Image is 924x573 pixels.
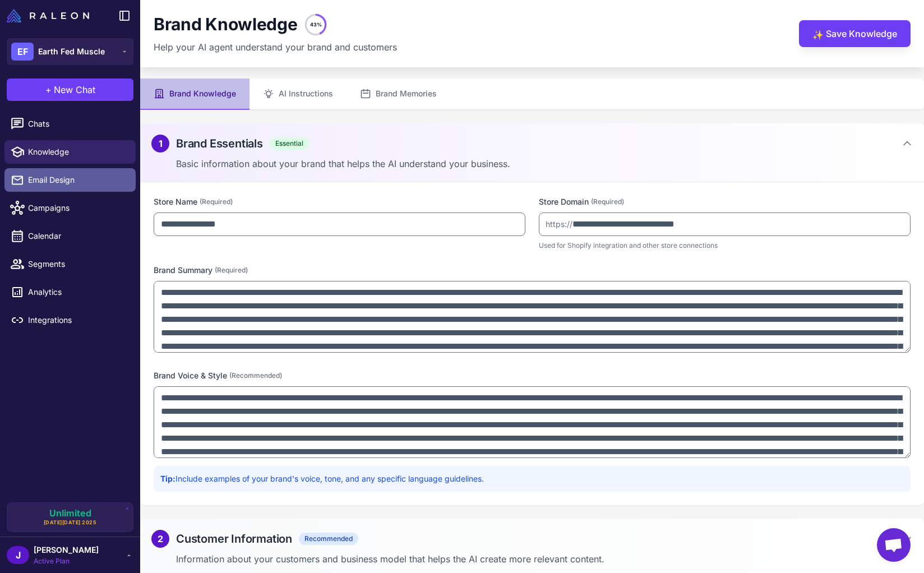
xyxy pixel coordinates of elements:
a: Raleon Logo [7,9,94,22]
div: J [7,546,29,564]
span: Earth Fed Muscle [38,45,105,58]
button: AI Instructions [250,78,346,110]
button: ✨Save Knowledge [799,20,911,47]
p: Basic information about your brand that helps the AI understand your business. [176,157,913,170]
div: EF [11,43,34,61]
span: + [45,83,52,96]
a: Analytics [4,280,136,304]
a: Email Design [4,168,136,192]
h2: Customer Information [176,530,292,547]
span: [PERSON_NAME] [34,544,99,556]
h1: Brand Knowledge [154,14,298,35]
a: Chats [4,112,136,136]
text: 43% [309,21,321,27]
label: Brand Summary [154,264,911,276]
a: Knowledge [4,140,136,164]
h2: Brand Essentials [176,135,263,152]
div: 2 [151,530,169,548]
img: Raleon Logo [7,9,89,22]
p: Help your AI agent understand your brand and customers [154,40,397,54]
span: Campaigns [28,202,127,214]
span: Analytics [28,286,127,298]
span: New Chat [54,83,95,96]
span: Segments [28,258,127,270]
p: Include examples of your brand's voice, tone, and any specific language guidelines. [160,473,904,485]
button: +New Chat [7,78,133,101]
a: Integrations [4,308,136,332]
span: (Required) [591,197,624,207]
span: Chats [28,118,127,130]
span: (Required) [215,265,248,275]
span: ✨ [812,28,821,37]
a: Calendar [4,224,136,248]
span: Essential [270,137,309,150]
span: Unlimited [49,509,91,517]
span: Calendar [28,230,127,242]
span: [DATE][DATE] 2025 [44,519,97,526]
span: Email Design [28,174,127,186]
button: Brand Knowledge [140,78,250,110]
a: Segments [4,252,136,276]
strong: Tip: [160,474,175,483]
label: Store Name [154,196,525,208]
span: (Required) [200,197,233,207]
span: Recommended [299,533,358,545]
span: Knowledge [28,146,127,158]
p: Information about your customers and business model that helps the AI create more relevant content. [176,552,913,566]
button: EFEarth Fed Muscle [7,38,133,65]
span: (Recommended) [229,371,282,381]
a: Campaigns [4,196,136,220]
div: Open chat [877,528,911,562]
label: Brand Voice & Style [154,369,911,382]
label: Store Domain [539,196,911,208]
div: 1 [151,135,169,153]
span: Active Plan [34,556,99,566]
button: Brand Memories [346,78,450,110]
p: Used for Shopify integration and other store connections [539,241,911,251]
span: Integrations [28,314,127,326]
